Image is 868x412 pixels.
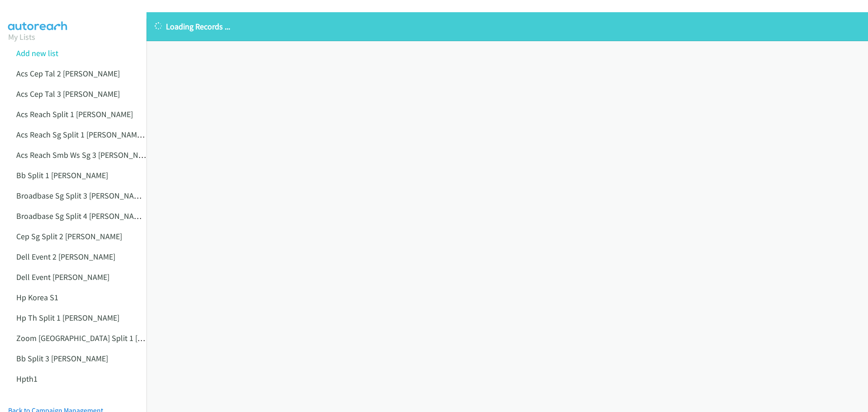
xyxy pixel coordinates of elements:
[16,68,120,79] a: Acs Cep Tal 2 [PERSON_NAME]
[16,109,133,119] a: Acs Reach Split 1 [PERSON_NAME]
[16,190,146,201] a: Broadbase Sg Split 3 [PERSON_NAME]
[16,129,145,140] a: Acs Reach Sg Split 1 [PERSON_NAME]
[16,353,108,364] a: Bb Split 3 [PERSON_NAME]
[16,333,192,343] a: Zoom [GEOGRAPHIC_DATA] Split 1 [PERSON_NAME]
[16,89,120,99] a: Acs Cep Tal 3 [PERSON_NAME]
[8,32,35,42] a: My Lists
[16,211,146,221] a: Broadbase Sg Split 4 [PERSON_NAME]
[16,292,58,303] a: Hp Korea S1
[16,374,38,384] a: Hpth1
[16,231,122,242] a: Cep Sg Split 2 [PERSON_NAME]
[16,170,108,180] a: Bb Split 1 [PERSON_NAME]
[16,150,155,160] a: Acs Reach Smb Ws Sg 3 [PERSON_NAME]
[16,313,119,323] a: Hp Th Split 1 [PERSON_NAME]
[16,251,115,262] a: Dell Event 2 [PERSON_NAME]
[155,20,860,33] p: Loading Records ...
[16,272,109,282] a: Dell Event [PERSON_NAME]
[16,48,58,58] a: Add new list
